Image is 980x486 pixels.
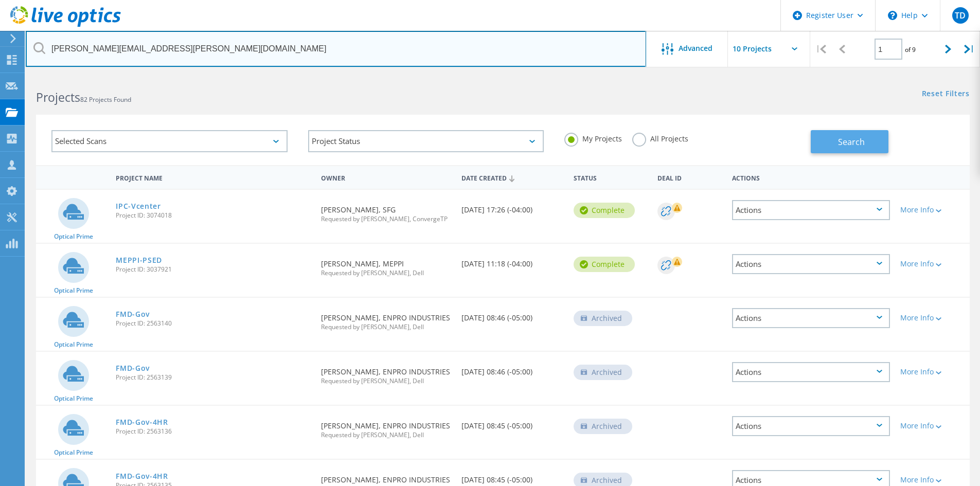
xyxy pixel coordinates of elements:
[811,130,888,153] button: Search
[456,406,568,440] div: [DATE] 08:45 (-05:00)
[568,168,652,187] div: Status
[316,190,456,232] div: [PERSON_NAME], SFG
[888,11,897,20] svg: \n
[316,168,456,187] div: Owner
[321,216,451,222] span: Requested by [PERSON_NAME], ConvergeTP
[727,168,895,187] div: Actions
[116,419,168,426] a: FMD-Gov-4HR
[26,31,646,67] input: Search projects by name, owner, ID, company, etc
[316,298,456,340] div: [PERSON_NAME], ENPRO INDUSTRIES
[10,22,121,29] a: Live Optics Dashboard
[54,287,93,294] span: Optical Prime
[116,428,311,435] span: Project ID: 2563136
[574,419,632,434] div: Archived
[900,368,965,375] div: More Info
[574,365,632,380] div: Archived
[838,136,865,148] span: Search
[116,473,168,480] a: FMD-Gov-4HR
[456,244,568,278] div: [DATE] 11:18 (-04:00)
[80,95,131,104] span: 82 Projects Found
[116,365,150,372] a: FMD-Gov
[922,90,970,99] a: Reset Filters
[316,406,456,448] div: [PERSON_NAME], ENPRO INDUSTRIES
[51,130,288,152] div: Selected Scans
[900,260,965,267] div: More Info
[732,200,890,220] div: Actions
[900,206,965,213] div: More Info
[732,416,890,436] div: Actions
[679,45,712,52] span: Advanced
[116,311,150,318] a: FMD-Gov
[456,168,568,187] div: Date Created
[574,203,635,218] div: Complete
[955,11,966,20] span: TD
[116,257,162,264] a: MEPPI-PSED
[574,257,635,272] div: Complete
[316,352,456,394] div: [PERSON_NAME], ENPRO INDUSTRIES
[456,352,568,386] div: [DATE] 08:46 (-05:00)
[321,270,451,276] span: Requested by [PERSON_NAME], Dell
[732,362,890,382] div: Actions
[900,422,965,429] div: More Info
[36,89,80,105] b: Projects
[54,449,93,456] span: Optical Prime
[116,203,161,210] a: IPC-Vcenter
[574,311,632,326] div: Archived
[116,320,311,327] span: Project ID: 2563140
[321,432,451,438] span: Requested by [PERSON_NAME], Dell
[456,298,568,332] div: [DATE] 08:46 (-05:00)
[54,341,93,348] span: Optical Prime
[959,31,980,67] div: |
[456,190,568,224] div: [DATE] 17:26 (-04:00)
[321,324,451,330] span: Requested by [PERSON_NAME], Dell
[905,45,916,54] span: of 9
[900,314,965,321] div: More Info
[54,395,93,402] span: Optical Prime
[116,266,311,273] span: Project ID: 3037921
[810,31,831,67] div: |
[116,212,311,219] span: Project ID: 3074018
[54,233,93,240] span: Optical Prime
[564,133,622,142] label: My Projects
[900,476,965,483] div: More Info
[111,168,316,187] div: Project Name
[632,133,688,142] label: All Projects
[116,374,311,381] span: Project ID: 2563139
[652,168,727,187] div: Deal Id
[308,130,544,152] div: Project Status
[321,378,451,384] span: Requested by [PERSON_NAME], Dell
[732,254,890,274] div: Actions
[732,308,890,328] div: Actions
[316,244,456,286] div: [PERSON_NAME], MEPPI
